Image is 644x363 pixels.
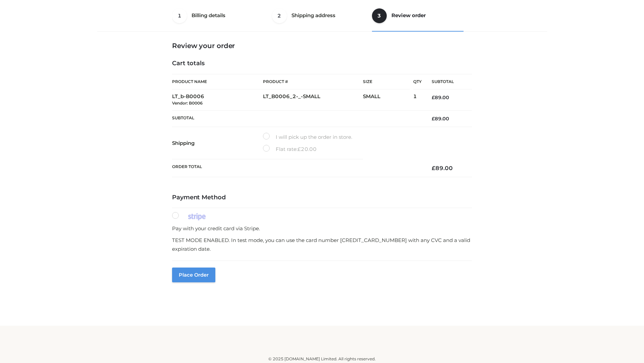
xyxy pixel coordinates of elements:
span: £ [432,116,435,122]
span: £ [432,165,435,171]
th: Shipping [172,127,263,159]
h4: Cart totals [172,60,472,67]
small: Vendor: B0006 [172,100,203,106]
span: £ [432,94,435,100]
p: TEST MODE ENABLED. In test mode, you can use the card number [CREDIT_CARD_NUMBER] with any CVC an... [172,236,472,253]
td: SMALL [363,89,413,111]
th: Size [363,74,410,89]
p: Pay with your credit card via Stripe. [172,224,472,233]
td: LT_b-B0006 [172,89,263,111]
th: Qty [413,74,422,89]
th: Subtotal [422,74,472,89]
bdi: 89.00 [432,94,449,100]
td: 1 [413,89,422,111]
button: Place order [172,268,215,282]
th: Product Name [172,74,263,89]
bdi: 89.00 [432,165,453,171]
h3: Review your order [172,42,472,50]
h4: Payment Method [172,194,472,201]
td: LT_B0006_2-_-SMALL [263,89,363,111]
label: I will pick up the order in store. [263,133,352,142]
div: © 2025 [DOMAIN_NAME] Limited. All rights reserved. [100,356,544,362]
bdi: 89.00 [432,116,449,122]
th: Order Total [172,159,422,177]
span: £ [298,146,301,152]
th: Product # [263,74,363,89]
bdi: 20.00 [298,146,317,152]
th: Subtotal [172,110,422,127]
label: Flat rate: [263,145,317,154]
